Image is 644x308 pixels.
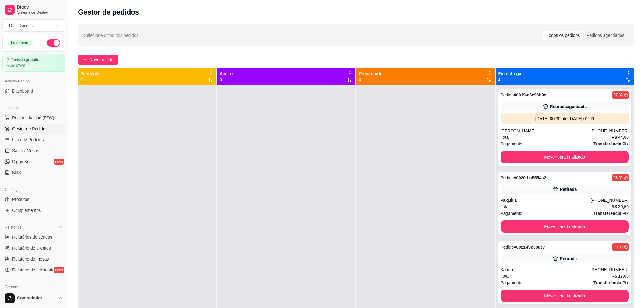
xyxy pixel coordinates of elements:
div: 08:55 [614,175,623,180]
a: Produtos [2,194,65,204]
span: Computador [17,296,56,301]
div: Valquiria [501,197,590,203]
div: Retirada agendada [550,103,587,110]
article: Período gratuito [11,58,40,62]
span: Pedido [501,245,514,250]
span: Salão / Mesas [12,148,39,154]
strong: R$ 20,50 [611,204,629,209]
span: Diggy Bot [12,159,31,165]
button: Select a team [2,19,65,32]
span: Pedidos balcão (PDV) [12,115,54,121]
a: Gestor de Pedidos [2,124,65,134]
strong: # 0020-bc5554c2 [514,175,546,180]
div: Acesso Rápido [2,76,65,86]
div: Retirada [560,256,577,262]
span: Pedido [501,175,514,180]
span: Sistema de Gestão [17,10,63,15]
div: Gerenciar [2,282,65,292]
span: Pedido [501,93,514,97]
span: D [8,23,14,29]
a: Lista de Pedidos [2,135,65,145]
strong: Transferência Pix [593,211,629,216]
span: Total [501,203,510,210]
a: DiggySistema de Gestão [2,2,65,17]
div: 09:00 [614,245,623,250]
button: Pedidos balcão (PDV) [2,113,65,123]
a: Relatório de clientes [2,243,65,253]
span: Novo pedido [89,56,114,63]
div: Doceli ... [19,23,34,29]
span: Total [501,134,510,141]
h2: Gestor de pedidos [78,7,139,17]
span: Pagamento [501,210,523,217]
span: Pagamento [501,279,523,286]
span: Selecione o tipo dos pedidos [84,32,138,39]
div: Karina [501,267,590,273]
p: Pendente [80,71,100,77]
button: Mover para finalizado [501,290,629,302]
a: Período gratuitoaté 07/09 [2,54,65,72]
div: [DATE] 00:30 até [DATE] 01:00 [503,116,627,122]
div: Pedidos agendados [583,31,628,40]
span: Produtos [12,196,29,202]
a: Relatórios de vendas [2,232,65,242]
div: Todos os pedidos [543,31,583,40]
p: 4 [498,77,521,83]
button: Mover para finalizado [501,151,629,163]
a: KDS [2,168,65,177]
span: Relatório de clientes [12,245,51,251]
span: KDS [12,170,21,176]
div: Catálogo [2,185,65,194]
div: [PHONE_NUMBER] [590,267,629,273]
p: 0 [80,77,100,83]
p: Em entrega [498,71,521,77]
p: Aceito [220,71,233,77]
a: Relatório de mesas [2,254,65,264]
a: Relatório de fidelidadenovo [2,265,65,275]
div: Retirada [560,186,577,192]
button: Mover para finalizado [501,220,629,233]
strong: # 0019-e6c96b9e [514,93,546,97]
div: 07:37 [614,93,623,97]
span: Complementos [12,207,41,213]
span: Gestor de Pedidos [12,126,47,132]
button: Novo pedido [78,55,118,65]
span: Relatórios [5,225,21,230]
span: Pagamento [501,141,523,147]
span: Relatório de mesas [12,256,49,262]
a: Dashboard [2,86,65,96]
button: Alterar Status [47,39,60,47]
span: Dashboard [12,88,33,94]
p: 0 [220,77,233,83]
strong: # 0021-f3c088e7 [514,245,545,250]
div: Dia a dia [2,103,65,113]
span: Relatório de fidelidade [12,267,54,273]
button: Computador [2,291,65,306]
div: [PHONE_NUMBER] [590,128,629,134]
a: Complementos [2,205,65,215]
p: Preparando [359,71,383,77]
strong: R$ 17,00 [611,274,629,278]
span: Total [501,273,510,279]
div: [PERSON_NAME] [501,128,590,134]
span: Lista de Pedidos [12,137,44,143]
a: Salão / Mesas [2,146,65,156]
strong: Transferência Pix [593,280,629,285]
strong: Transferência Pix [593,142,629,146]
div: [PHONE_NUMBER] [590,197,629,203]
span: Relatórios de vendas [12,234,52,240]
article: até 07/09 [10,63,25,68]
div: Loja aberta [8,40,33,46]
span: plus [83,58,87,62]
a: Diggy Botnovo [2,157,65,166]
p: 0 [359,77,383,83]
strong: R$ 44,00 [611,135,629,140]
span: Diggy [17,5,63,10]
